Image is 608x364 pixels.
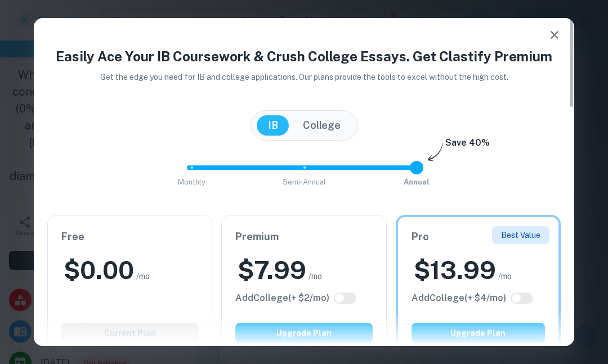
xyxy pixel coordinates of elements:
h6: Premium [235,229,372,245]
h2: $ 13.99 [414,254,496,287]
h6: Save 40% [445,136,490,155]
p: Best Value [501,229,540,241]
span: Monthly [178,178,205,186]
h6: Pro [412,229,545,245]
img: subscription-arrow.svg [428,143,443,162]
button: IB [257,115,289,136]
h4: Easily Ace Your IB Coursework & Crush College Essays. Get Clastify Premium [47,46,561,66]
span: /mo [498,270,512,282]
span: Annual [404,178,430,186]
span: /mo [136,270,150,282]
h6: Free [61,229,198,245]
h2: $ 0.00 [64,254,134,287]
span: /mo [309,270,322,282]
h6: Click to see all the additional College features. [412,291,506,305]
h2: $ 7.99 [238,254,306,287]
span: Semi-Annual [283,178,326,186]
h6: Click to see all the additional College features. [235,291,329,305]
p: Get the edge you need for IB and college applications. Our plans provide the tools to excel witho... [99,71,509,83]
button: College [292,115,352,136]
